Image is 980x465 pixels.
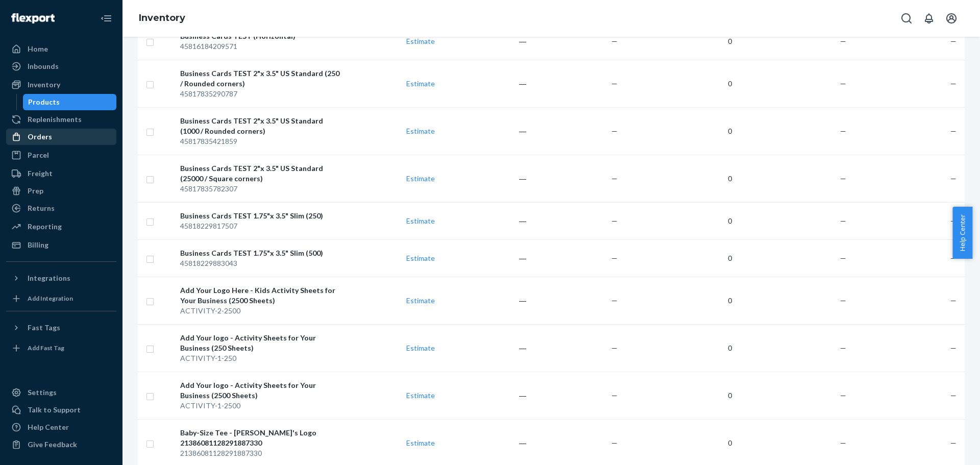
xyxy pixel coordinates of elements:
[952,207,972,259] button: Help Center
[622,107,736,155] td: 0
[180,248,344,258] div: Business Cards TEST 1.75"x 3.5" Slim (500)
[6,290,116,307] a: Add Integration
[406,344,435,352] a: Estimate
[6,77,116,93] a: Inventory
[439,324,530,372] td: ―
[6,270,116,286] button: Integrations
[840,254,846,262] span: —
[28,114,82,125] div: Replenishments
[950,37,957,45] span: —
[96,8,116,29] button: Close Navigation
[180,211,344,221] div: Business Cards TEST 1.75"x 3.5" Slim (250)
[439,277,530,324] td: ―
[28,222,62,232] div: Reporting
[180,221,344,231] div: 45818229817507
[611,391,618,400] span: —
[611,127,618,135] span: —
[6,129,116,145] a: Orders
[950,79,957,88] span: —
[28,273,70,283] div: Integrations
[840,391,846,400] span: —
[6,384,116,401] a: Settings
[611,344,618,352] span: —
[439,239,530,277] td: ―
[896,8,917,29] button: Open Search Box
[6,200,116,216] a: Returns
[6,183,116,199] a: Prep
[180,333,344,353] div: Add Your logo - Activity Sheets for Your Business (250 Sheets)
[6,147,116,163] a: Parcel
[28,150,49,160] div: Parcel
[6,41,116,57] a: Home
[28,168,53,179] div: Freight
[180,136,344,146] div: 45817835421859
[6,218,116,235] a: Reporting
[6,436,116,453] button: Give Feedback
[139,12,185,23] a: Inventory
[28,387,57,398] div: Settings
[6,237,116,253] a: Billing
[28,405,81,415] div: Talk to Support
[439,60,530,107] td: ―
[28,422,69,432] div: Help Center
[180,68,344,89] div: Business Cards TEST 2"x 3.5" US Standard (250 / Rounded corners)
[840,296,846,305] span: —
[840,79,846,88] span: —
[439,22,530,60] td: ―
[406,37,435,45] a: Estimate
[131,4,193,33] ol: breadcrumbs
[28,80,60,90] div: Inventory
[439,202,530,239] td: ―
[941,8,962,29] button: Open account menu
[406,174,435,183] a: Estimate
[28,294,73,303] div: Add Integration
[180,258,344,268] div: 45818229883043
[950,254,957,262] span: —
[919,8,939,29] button: Open notifications
[840,344,846,352] span: —
[6,340,116,356] a: Add Fast Tag
[28,240,48,250] div: Billing
[950,216,957,225] span: —
[406,216,435,225] a: Estimate
[950,127,957,135] span: —
[611,254,618,262] span: —
[11,13,55,23] img: Flexport logo
[28,97,60,107] div: Products
[622,372,736,419] td: 0
[6,402,116,418] a: Talk to Support
[28,61,59,71] div: Inbounds
[180,353,344,363] div: ACTIVITY-1-250
[622,202,736,239] td: 0
[28,132,52,142] div: Orders
[439,155,530,202] td: ―
[611,79,618,88] span: —
[180,306,344,316] div: ACTIVITY-2-2500
[406,296,435,305] a: Estimate
[611,216,618,225] span: —
[622,60,736,107] td: 0
[6,58,116,75] a: Inbounds
[439,107,530,155] td: ―
[840,216,846,225] span: —
[28,344,64,352] div: Add Fast Tag
[180,401,344,411] div: ACTIVITY-1-2500
[180,428,344,448] div: Baby-Size Tee - [PERSON_NAME]'s Logo 21386081128291887330
[180,448,344,458] div: 21386081128291887330
[622,239,736,277] td: 0
[439,372,530,419] td: ―
[180,285,344,306] div: Add Your Logo Here - Kids Activity Sheets for Your Business (2500 Sheets)
[23,94,117,110] a: Products
[6,320,116,336] button: Fast Tags
[28,44,48,54] div: Home
[406,391,435,400] a: Estimate
[950,296,957,305] span: —
[28,323,60,333] div: Fast Tags
[180,184,344,194] div: 45817835782307
[180,116,344,136] div: Business Cards TEST 2"x 3.5" US Standard (1000 / Rounded corners)
[950,344,957,352] span: —
[406,254,435,262] a: Estimate
[406,438,435,447] a: Estimate
[180,41,344,52] div: 45816184209571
